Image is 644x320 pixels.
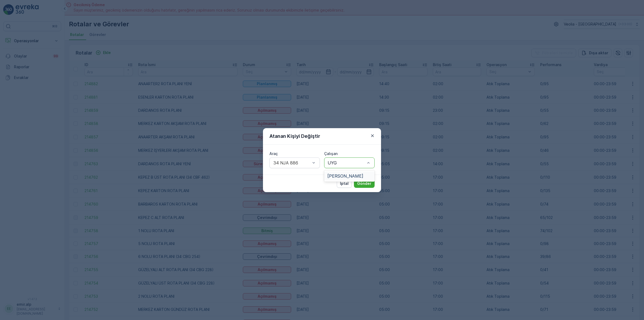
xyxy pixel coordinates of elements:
p: Atanan Kişiyi Değiştir [269,132,320,140]
button: İptal [337,179,352,188]
p: İptal [340,181,349,186]
button: Gönder [354,179,375,188]
p: Gönder [357,181,371,186]
label: Araç [269,151,278,156]
label: Çalışan [324,151,338,156]
span: [PERSON_NAME] [327,174,363,178]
